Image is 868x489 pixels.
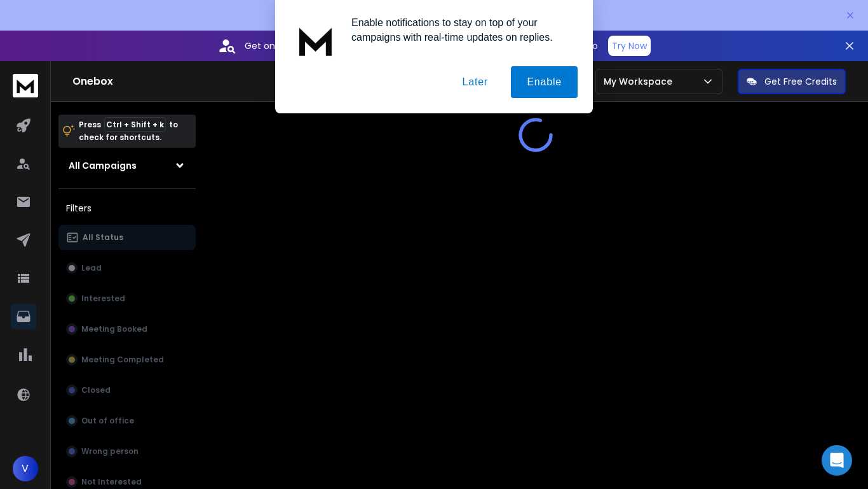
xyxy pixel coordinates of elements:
p: Press to check for shortcuts. [79,118,178,144]
div: Open Intercom Messenger [822,445,852,476]
img: notification icon [290,15,341,66]
button: Later [446,66,503,98]
span: Ctrl + Shift + k [104,117,166,132]
h3: Filters [58,199,196,217]
button: Enable [511,66,578,98]
button: All Campaigns [58,153,196,178]
h1: All Campaigns [69,159,137,172]
div: Enable notifications to stay on top of your campaigns with real-time updates on replies. [341,15,578,45]
button: V [13,456,38,481]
